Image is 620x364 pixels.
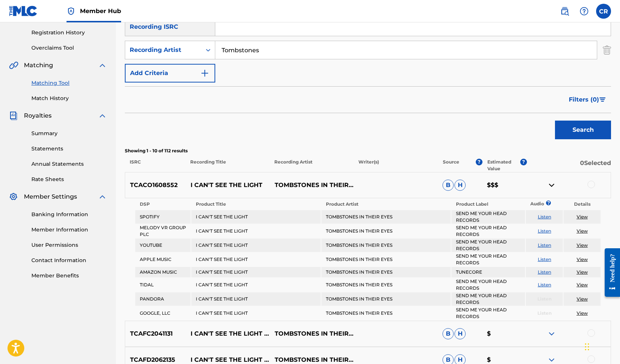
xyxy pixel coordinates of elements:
[31,130,107,137] a: Summary
[487,159,520,172] p: Estimated Value
[451,307,525,320] td: SEND ME YOUR HEAD RECORDS
[451,224,525,238] td: SEND ME YOUR HEAD RECORDS
[31,175,107,183] a: Rate Sheets
[476,159,482,165] span: ?
[9,61,18,70] img: Matching
[442,328,454,339] span: B
[442,180,454,191] span: B
[585,336,589,358] div: Drag
[191,210,321,224] td: I CAN'T SEE THE LIGHT
[577,4,592,19] div: Help
[130,46,197,55] div: Recording Artist
[31,256,107,264] a: Contact Information
[451,210,525,224] td: SEND ME YOUR HEAD RECORDS
[321,224,451,238] td: TOMBSTONES IN THEIR EYES
[603,41,611,59] img: Delete Criterion
[451,278,525,292] td: SEND ME YOUR HEAD RECORDS
[526,296,563,302] p: Listen
[577,256,588,262] a: View
[191,292,321,306] td: I CAN'T SEE THE LIGHT
[526,310,563,317] p: Listen
[191,307,321,320] td: I CAN'T SEE THE LIGHT
[185,329,269,338] p: I CAN'T SEE THE LIGHT (DEMO V2)
[135,307,191,320] td: GOOGLE, LLC
[569,95,599,104] span: Filters ( 0 )
[538,282,551,287] a: Listen
[538,242,551,248] a: Listen
[9,192,18,201] img: Member Settings
[125,147,611,154] p: Showing 1 - 10 of 112 results
[564,90,611,109] button: Filters (0)
[599,242,620,304] iframe: Resource Center
[31,211,107,218] a: Banking Information
[538,228,551,234] a: Listen
[580,7,589,16] img: help
[577,269,588,275] a: View
[31,145,107,153] a: Statements
[191,278,321,292] td: I CAN'T SEE THE LIGHT
[125,159,185,172] p: ISRC
[321,292,451,306] td: TOMBSTONES IN THEIR EYES
[31,44,107,52] a: Overclaims Tool
[577,282,588,287] a: View
[451,292,525,306] td: SEND ME YOUR HEAD RECORDS
[577,214,588,220] a: View
[67,7,75,16] img: Top Rightsholder
[269,329,354,338] p: TOMBSTONES IN THEIR EYES
[527,159,611,172] p: 0 Selected
[596,4,611,19] div: User Menu
[555,121,611,139] button: Search
[321,278,451,292] td: TOMBSTONES IN THEIR EYES
[538,214,551,220] a: Listen
[451,253,525,266] td: SEND ME YOUR HEAD RECORDS
[547,181,556,190] img: contract
[599,97,606,102] img: filter
[454,180,466,191] span: H
[9,6,38,16] img: MLC Logo
[135,253,191,266] td: APPLE MUSIC
[577,310,588,316] a: View
[538,256,551,262] a: Listen
[269,181,354,190] p: TOMBSTONES IN THEIR EYES
[125,181,185,190] p: TCACO1608552
[31,226,107,234] a: Member Information
[31,272,107,280] a: Member Benefits
[31,79,107,87] a: Matching Tool
[321,239,451,252] td: TOMBSTONES IN THEIR EYES
[577,296,588,302] a: View
[31,160,107,168] a: Annual Statements
[191,253,321,266] td: I CAN'T SEE THE LIGHT
[31,94,107,102] a: Match History
[24,192,77,201] span: Member Settings
[191,267,321,277] td: I CAN'T SEE THE LIGHT
[135,292,191,306] td: PANDORA
[135,267,191,277] td: AMAZON MUSIC
[191,224,321,238] td: I CAN'T SEE THE LIGHT
[98,111,107,120] img: expand
[321,210,451,224] td: TOMBSTONES IN THEIR EYES
[321,267,451,277] td: TOMBSTONES IN THEIR EYES
[31,29,107,37] a: Registration History
[482,181,527,190] p: $$$
[135,224,191,238] td: MELODY VR GROUP PLC
[526,200,535,207] p: Audio
[98,192,107,201] img: expand
[269,159,354,172] p: Recording Artist
[560,7,569,16] img: search
[454,328,466,339] span: H
[547,329,556,338] img: expand
[583,328,620,364] div: Chat Widget
[482,329,527,338] p: $
[135,199,191,209] th: DSP
[185,159,269,172] p: Recording Title
[125,329,185,338] p: TCAFC2041131
[191,199,321,209] th: Product Title
[98,61,107,70] img: expand
[80,7,121,15] span: Member Hub
[577,228,588,234] a: View
[9,111,18,120] img: Royalties
[200,69,209,78] img: 9d2ae6d4665cec9f34b9.svg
